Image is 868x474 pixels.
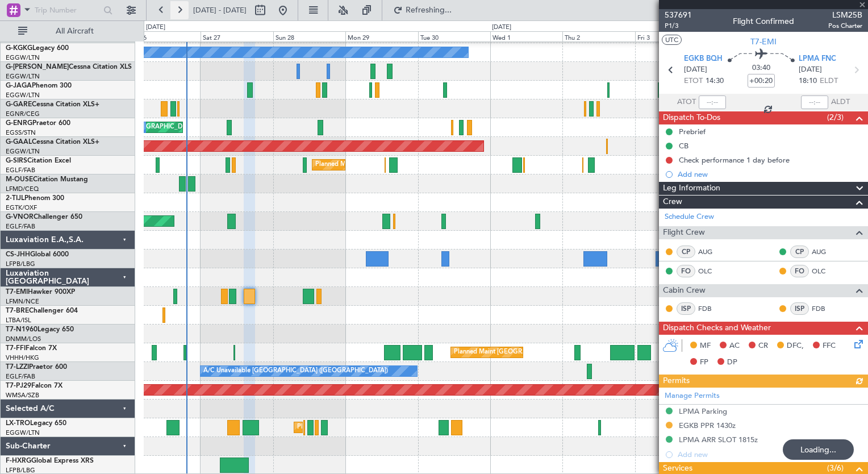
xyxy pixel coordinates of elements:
[6,372,35,381] a: EGLF/FAB
[6,214,34,221] span: G-VNOR
[6,101,32,108] span: G-GARE
[6,157,71,164] a: G-SIRSCitation Excel
[6,420,30,427] span: LX-TRO
[454,344,633,361] div: Planned Maint [GEOGRAPHIC_DATA] ([GEOGRAPHIC_DATA])
[827,111,844,123] span: (2/3)
[6,195,64,202] a: 2-TIJLPhenom 300
[405,6,453,14] span: Refreshing...
[783,439,854,460] div: Loading...
[6,195,24,202] span: 2-TIJL
[663,226,705,239] span: Flight Crew
[6,391,39,400] a: WMSA/SZB
[273,31,345,41] div: Sun 28
[678,169,862,179] div: Add new
[6,289,28,296] span: T7-EMI
[6,139,99,145] a: G-GAALCessna Citation XLS+
[492,23,511,32] div: [DATE]
[698,266,724,276] a: OLC
[663,284,706,297] span: Cabin Crew
[562,31,635,41] div: Thu 2
[203,363,388,380] div: A/C Unavailable [GEOGRAPHIC_DATA] ([GEOGRAPHIC_DATA])
[193,5,247,15] span: [DATE] - [DATE]
[831,97,850,108] span: ALDT
[663,322,771,335] span: Dispatch Checks and Weather
[700,340,711,352] span: MF
[750,36,777,48] span: T7-EMI
[6,120,32,127] span: G-ENRG
[820,76,838,87] span: ELDT
[799,53,836,65] span: LPMA FNC
[790,302,809,315] div: ISP
[812,266,837,276] a: OLC
[6,176,88,183] a: M-OUSECitation Mustang
[6,82,32,89] span: G-JAGA
[6,120,70,127] a: G-ENRGPraetor 600
[6,260,35,268] a: LFPB/LBG
[6,316,31,325] a: LTBA/ISL
[297,419,476,436] div: Planned Maint [GEOGRAPHIC_DATA] ([GEOGRAPHIC_DATA])
[6,289,75,296] a: T7-EMIHawker 900XP
[6,166,35,174] a: EGLF/FAB
[6,203,37,212] a: EGTK/OXF
[662,35,682,45] button: UTC
[6,382,31,389] span: T7-PJ29
[30,27,120,35] span: All Aircraft
[418,31,490,41] div: Tue 30
[6,64,132,70] a: G-[PERSON_NAME]Cessna Citation XLS
[635,31,707,41] div: Fri 3
[6,335,41,343] a: DNMM/LOS
[677,265,695,277] div: FO
[6,110,40,118] a: EGNR/CEG
[733,15,794,27] div: Flight Confirmed
[388,1,456,19] button: Refreshing...
[6,128,36,137] a: EGSS/STN
[6,364,67,371] a: T7-LZZIPraetor 600
[6,157,27,164] span: G-SIRS
[812,303,837,314] a: FDB
[698,247,724,257] a: AUG
[6,147,40,156] a: EGGW/LTN
[677,97,696,108] span: ATOT
[684,64,707,76] span: [DATE]
[827,462,844,474] span: (3/6)
[6,354,39,362] a: VHHH/HKG
[812,247,837,257] a: AUG
[490,31,562,41] div: Wed 1
[6,45,69,52] a: G-KGKGLegacy 600
[6,53,40,62] a: EGGW/LTN
[6,326,74,333] a: T7-N1960Legacy 650
[6,72,40,81] a: EGGW/LTN
[684,76,703,87] span: ETOT
[6,420,66,427] a: LX-TROLegacy 650
[799,76,817,87] span: 18:10
[828,21,862,31] span: Pos Charter
[790,246,809,258] div: CP
[6,364,29,371] span: T7-LZZI
[345,31,418,41] div: Mon 29
[6,326,37,333] span: T7-N1960
[679,155,790,165] div: Check performance 1 day before
[6,101,99,108] a: G-GARECessna Citation XLS+
[700,357,708,368] span: FP
[663,111,720,124] span: Dispatch To-Dos
[6,45,32,52] span: G-KGKG
[6,345,57,352] a: T7-FFIFalcon 7X
[6,251,69,258] a: CS-JHHGlobal 6000
[6,345,26,352] span: T7-FFI
[665,21,692,31] span: P1/3
[6,139,32,145] span: G-GAAL
[665,211,714,223] a: Schedule Crew
[698,303,724,314] a: FDB
[6,222,35,231] a: EGLF/FAB
[6,91,40,99] a: EGGW/LTN
[684,53,723,65] span: EGKB BQH
[6,251,30,258] span: CS-JHH
[6,307,78,314] a: T7-BREChallenger 604
[729,340,740,352] span: AC
[6,214,82,221] a: G-VNORChallenger 650
[6,64,69,70] span: G-[PERSON_NAME]
[679,141,688,151] div: CB
[706,76,724,87] span: 14:30
[146,23,165,32] div: [DATE]
[6,458,94,464] a: F-HXRGGlobal Express XRS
